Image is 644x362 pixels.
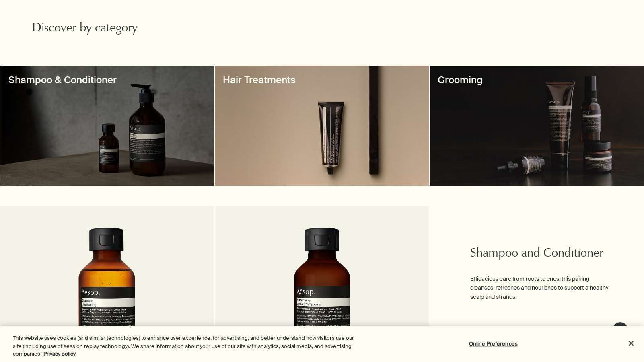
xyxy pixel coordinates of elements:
button: Close [622,334,640,352]
h3: Hair Treatments [223,74,421,86]
div: This website uses cookies (and similar technologies) to enhance user experience, for advertising,... [13,334,354,358]
a: Aesop product in tube arranged alongside a dark wooden object on a pink textured surface.Hair Tre... [215,66,429,186]
p: Efficacious care from roots to ends: this pairing cleanses, refreshes and nourishes to support a ... [470,274,612,301]
h2: Shampoo and Conditioner [470,246,612,262]
button: Live Assistance [612,322,628,338]
h3: Shampoo & Conditioner [8,74,207,86]
a: Aesop bottles of shampoo and conditionerShampoo & Conditioner [0,66,215,186]
a: Aesop grooming products placed on a dark wooden surfaceGrooming [430,66,644,186]
h3: Grooming [438,74,636,86]
h2: Discover by category [32,21,225,37]
button: Online Preferences, Opens the preference center dialog [468,335,518,352]
a: More information about your privacy, opens in a new tab [43,350,76,357]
